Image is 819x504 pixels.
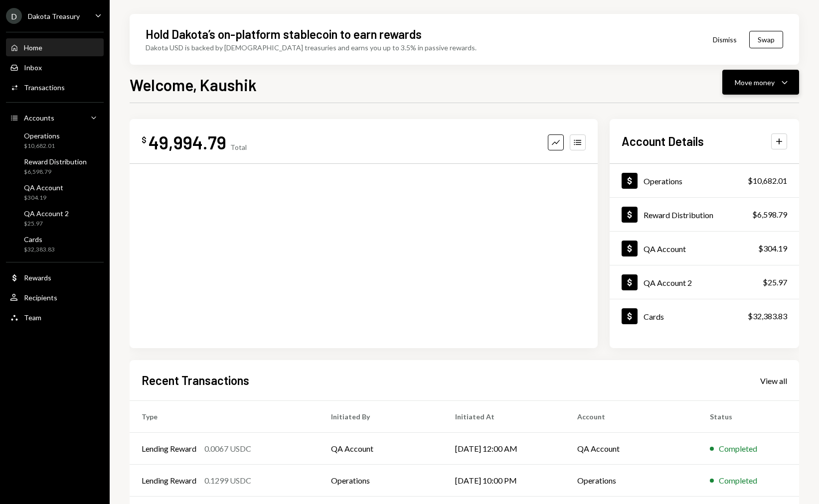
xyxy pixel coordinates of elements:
[204,443,251,455] div: 0.0067 USDC
[24,183,63,192] div: QA Account
[6,78,104,96] a: Transactions
[24,83,65,92] div: Transactions
[698,401,799,433] th: Status
[24,194,63,202] div: $304.19
[6,180,104,204] a: QA Account$304.19
[752,209,787,221] div: $6,598.79
[6,128,104,152] a: Operations$10,682.01
[24,43,42,52] div: Home
[6,232,104,256] a: Cards$32,383.83
[142,443,196,455] div: Lending Reward
[610,164,799,197] a: Operations$10,682.01
[24,220,69,228] div: $25.97
[230,143,247,151] div: Total
[24,209,69,218] div: QA Account 2
[443,433,565,465] td: [DATE] 12:00 AM
[443,401,565,433] th: Initiated At
[6,288,104,306] a: Recipients
[28,12,80,20] div: Dakota Treasury
[6,154,104,178] a: Reward Distribution$6,598.79
[319,401,443,433] th: Initiated By
[565,465,698,497] td: Operations
[204,475,251,487] div: 0.1299 USDC
[24,235,55,244] div: Cards
[644,244,686,253] div: QA Account
[6,268,104,286] a: Rewards
[748,175,787,187] div: $10,682.01
[24,246,55,254] div: $32,383.83
[722,70,799,95] button: Move money
[760,375,787,386] a: View all
[565,433,698,465] td: QA Account
[763,276,787,288] div: $25.97
[6,58,104,76] a: Inbox
[6,109,104,126] a: Accounts
[6,308,104,326] a: Team
[565,401,698,433] th: Account
[130,75,257,95] h1: Welcome, Kaushik
[24,273,51,282] div: Rewards
[700,28,749,51] button: Dismiss
[610,232,799,265] a: QA Account$304.19
[319,465,443,497] td: Operations
[610,265,799,299] a: QA Account 2$25.97
[610,299,799,333] a: Cards$32,383.83
[24,142,60,150] div: $10,682.01
[644,176,682,186] div: Operations
[142,475,196,487] div: Lending Reward
[142,372,249,388] h2: Recent Transactions
[719,475,757,487] div: Completed
[24,313,41,322] div: Team
[719,443,757,455] div: Completed
[749,31,783,48] button: Swap
[735,77,775,88] div: Move money
[146,42,477,53] div: Dakota USD is backed by [DEMOGRAPHIC_DATA] treasuries and earns you up to 3.5% in passive rewards.
[610,198,799,231] a: Reward Distribution$6,598.79
[644,210,713,220] div: Reward Distribution
[24,168,87,176] div: $6,598.79
[748,310,787,322] div: $32,383.83
[24,131,60,140] div: Operations
[6,206,104,230] a: QA Account 2$25.97
[24,293,57,302] div: Recipients
[319,433,443,465] td: QA Account
[644,278,692,287] div: QA Account 2
[622,133,704,149] h2: Account Details
[24,63,42,72] div: Inbox
[149,131,226,153] div: 49,994.79
[24,157,87,166] div: Reward Distribution
[130,401,319,433] th: Type
[644,312,664,321] div: Cards
[146,26,422,42] div: Hold Dakota’s on-platform stablecoin to earn rewards
[443,465,565,497] td: [DATE] 10:00 PM
[6,38,104,56] a: Home
[760,376,787,386] div: View all
[758,243,787,254] div: $304.19
[142,135,147,145] div: $
[24,114,54,122] div: Accounts
[6,8,22,24] div: D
